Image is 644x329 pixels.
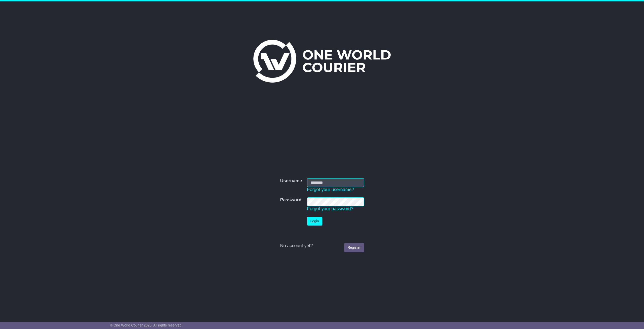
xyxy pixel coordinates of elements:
[253,40,391,83] img: One World
[307,217,322,226] button: Login
[280,197,301,203] label: Password
[307,206,353,211] a: Forgot your password?
[110,323,183,327] span: © One World Courier 2025. All rights reserved.
[307,187,354,192] a: Forgot your username?
[280,178,302,184] label: Username
[280,243,364,249] div: No account yet?
[344,243,364,252] a: Register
